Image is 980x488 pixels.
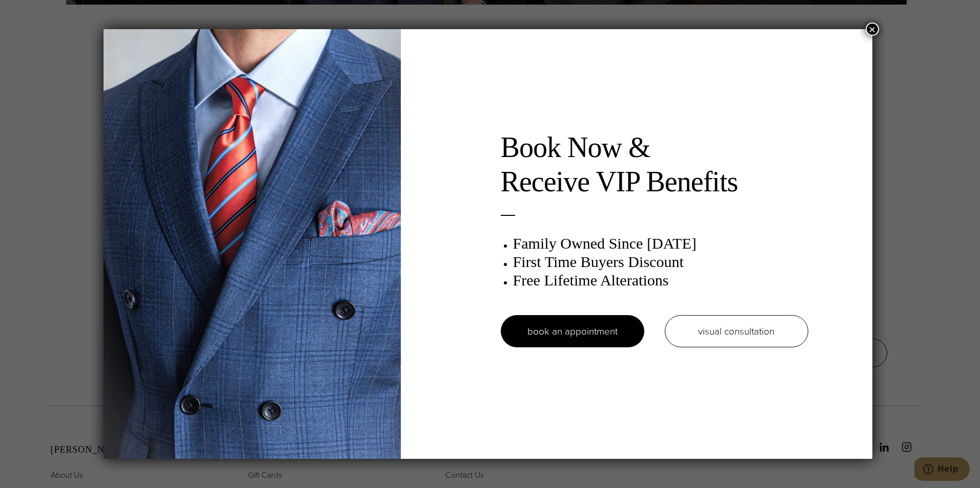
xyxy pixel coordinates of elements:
[866,23,879,36] button: Close
[513,271,808,290] h3: Free Lifetime Alterations
[513,234,808,253] h3: Family Owned Since [DATE]
[23,7,44,16] span: Help
[501,130,808,199] h2: Book Now & Receive VIP Benefits
[665,315,808,347] a: visual consultation
[501,315,644,347] a: book an appointment
[513,253,808,271] h3: First Time Buyers Discount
